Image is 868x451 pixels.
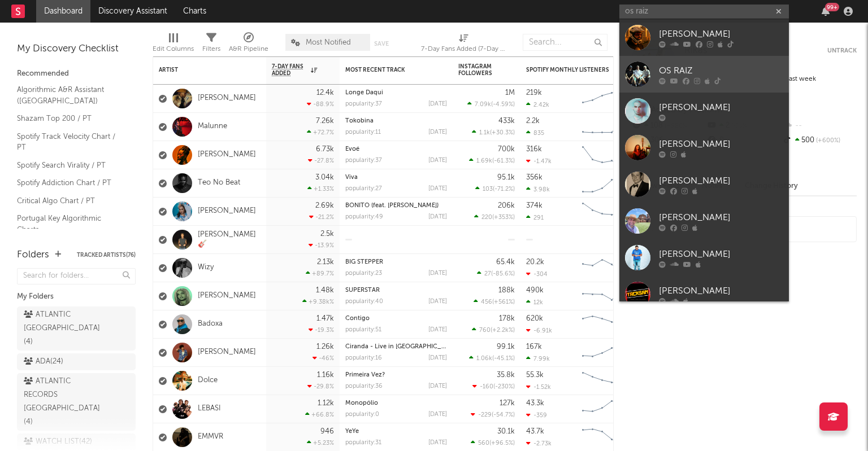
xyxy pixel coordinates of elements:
[306,270,334,277] div: +89.7 %
[827,45,857,56] button: Untrack
[316,89,334,97] div: 12.4k
[577,198,628,226] svg: Chart title
[526,299,543,306] div: 12k
[307,383,334,390] div: -29.8 %
[307,439,334,446] div: +5.23 %
[479,130,490,136] span: 1.1k
[526,259,544,266] div: 20.2k
[526,67,611,73] div: Spotify Monthly Listeners
[17,84,124,107] a: Algorithmic A&R Assistant ([GEOGRAPHIC_DATA])
[479,327,491,334] span: 760
[17,248,49,262] div: Folders
[659,100,783,114] div: [PERSON_NAME]
[316,117,334,125] div: 7.26k
[345,383,383,389] div: popularity: 36
[526,440,552,447] div: -2.73k
[198,291,256,301] a: [PERSON_NAME]
[498,287,515,294] div: 188k
[345,344,459,350] a: Ciranda - Live in [GEOGRAPHIC_DATA]
[472,326,515,334] div: ( )
[345,400,378,406] a: Monopólio
[307,185,334,192] div: +1.33 %
[659,137,783,151] div: [PERSON_NAME]
[198,94,256,103] a: [PERSON_NAME]
[153,28,194,61] div: Edit Columns
[476,158,492,164] span: 1.69k
[428,327,447,333] div: [DATE]
[345,146,447,152] div: Evoé
[577,282,628,310] svg: Chart title
[345,355,382,361] div: popularity: 16
[497,428,515,435] div: 30.1k
[498,202,515,209] div: 206k
[619,276,789,313] a: [PERSON_NAME]
[345,316,370,322] a: Contigo
[202,42,220,56] div: Filters
[619,166,789,203] a: [PERSON_NAME]
[659,64,783,77] div: OS RAIZ
[345,101,382,107] div: popularity: 37
[526,270,548,278] div: -304
[428,299,447,305] div: [DATE]
[577,310,628,339] svg: Chart title
[467,100,515,108] div: ( )
[345,174,358,181] a: Viva
[428,214,447,220] div: [DATE]
[475,102,491,108] span: 7.09k
[198,263,214,273] a: Wizy
[305,411,334,418] div: +66.8 %
[577,113,628,141] svg: Chart title
[526,355,550,362] div: 7.99k
[526,174,542,181] div: 356k
[17,130,124,154] a: Spotify Track Velocity Chart / PT
[345,118,374,124] a: Tokobina
[320,230,334,238] div: 2.5k
[345,316,447,322] div: Contigo
[472,129,515,136] div: ( )
[526,400,544,407] div: 43.3k
[492,130,513,136] span: +30.3 %
[345,400,447,406] div: Monopólio
[477,270,515,277] div: ( )
[17,67,136,81] div: Recommended
[345,186,382,192] div: popularity: 27
[428,129,447,135] div: [DATE]
[494,299,513,305] span: +561 %
[492,327,513,334] span: +2.2k %
[577,367,628,395] svg: Chart title
[498,117,515,125] div: 433k
[458,63,498,77] div: Instagram Followers
[345,67,430,73] div: Most Recent Track
[309,242,334,249] div: -13.9 %
[317,371,334,379] div: 1.16k
[345,203,439,209] a: BONITO (feat. [PERSON_NAME])
[306,39,351,46] span: Most Notified
[421,28,506,61] div: 7-Day Fans Added (7-Day Fans Added)
[476,356,492,362] span: 1.06k
[428,440,447,446] div: [DATE]
[345,174,447,181] div: Viva
[659,174,783,187] div: [PERSON_NAME]
[198,319,223,329] a: Badoxa
[17,373,136,431] a: ATLANTIC RECORDS [GEOGRAPHIC_DATA](4)
[577,395,628,423] svg: Chart title
[496,259,515,266] div: 65.4k
[480,384,493,390] span: -160
[316,287,334,294] div: 1.48k
[495,384,513,390] span: -230 %
[428,157,447,164] div: [DATE]
[17,159,124,172] a: Spotify Search Virality / PT
[493,102,513,108] span: -4.59 %
[307,129,334,136] div: +72.7 %
[345,203,447,209] div: BONITO (feat. Nelson Freitas)
[526,327,552,334] div: -6.91k
[317,259,334,266] div: 2.13k
[523,34,607,51] input: Search...
[526,371,544,379] div: 55.3k
[345,129,381,135] div: popularity: 11
[577,254,628,282] svg: Chart title
[316,315,334,322] div: 1.47k
[229,28,268,61] div: A&R Pipeline
[17,268,136,284] input: Search for folders...
[198,207,256,216] a: [PERSON_NAME]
